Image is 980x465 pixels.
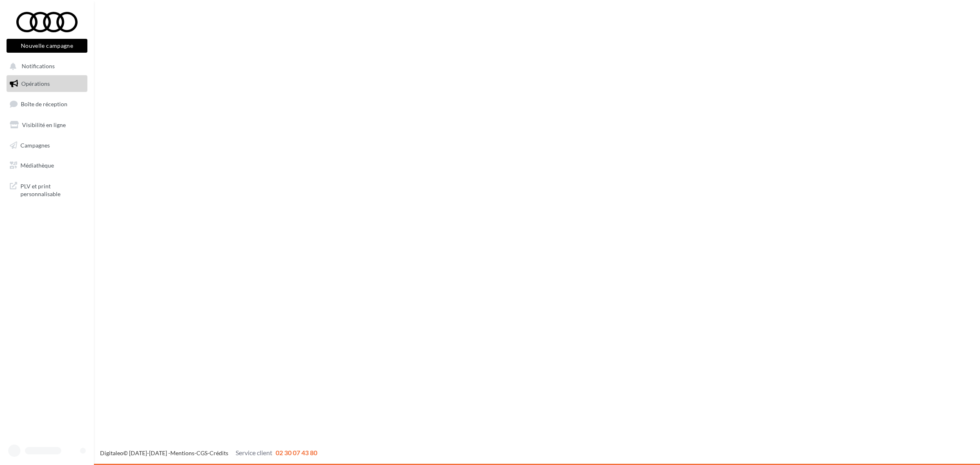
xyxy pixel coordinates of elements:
button: Nouvelle campagne [7,39,87,53]
span: PLV et print personnalisable [20,181,84,198]
span: © [DATE]-[DATE] - - - [100,449,317,456]
span: Médiathèque [20,162,54,169]
span: Opérations [21,80,50,87]
span: Notifications [22,63,55,70]
a: Visibilité en ligne [5,116,89,134]
a: CGS [196,449,207,456]
span: Visibilité en ligne [22,121,66,128]
a: Opérations [5,75,89,92]
a: Boîte de réception [5,95,89,113]
a: PLV et print personnalisable [5,177,89,201]
a: Mentions [170,449,194,456]
a: Campagnes [5,137,89,154]
a: Crédits [209,449,228,456]
a: Médiathèque [5,157,89,174]
span: Campagnes [20,141,50,148]
span: Boîte de réception [21,101,67,107]
span: 02 30 07 43 80 [276,449,317,456]
a: Digitaleo [100,449,123,456]
span: Service client [236,449,272,456]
